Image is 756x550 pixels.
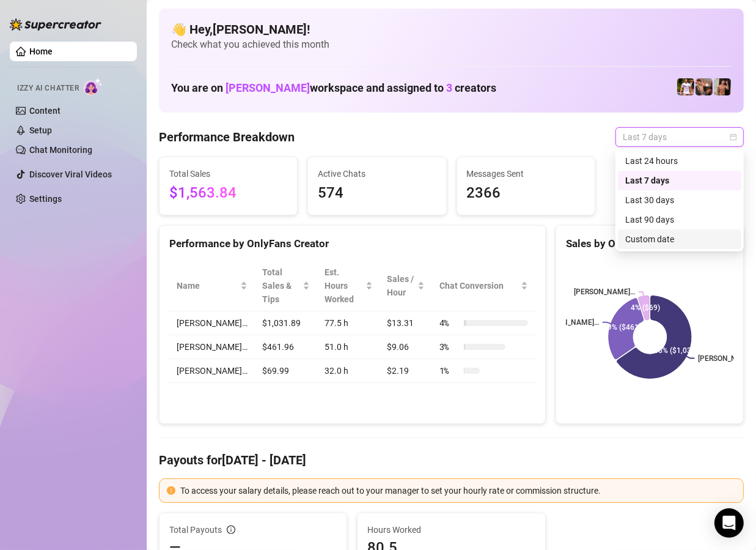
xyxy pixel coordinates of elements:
div: Last 24 hours [625,154,734,168]
td: 51.0 h [317,335,380,359]
td: $1,031.89 [255,311,317,335]
span: Total Payouts [169,523,222,537]
div: Last 30 days [618,190,741,210]
div: Open Intercom Messenger [714,508,744,538]
span: Hours Worked [367,523,535,537]
td: $461.96 [255,335,317,359]
div: Performance by OnlyFans Creator [169,236,535,252]
div: Last 7 days [618,171,741,190]
span: Check what you achieved this month [171,38,732,51]
img: Hector [677,78,694,95]
div: Last 30 days [625,193,734,207]
a: Setup [29,125,52,135]
td: $9.06 [380,335,432,359]
img: Zach [714,78,731,95]
td: [PERSON_NAME]… [169,311,255,335]
div: Custom date [625,232,734,246]
a: Content [29,106,61,116]
div: Last 90 days [618,210,741,229]
div: Last 24 hours [618,151,741,171]
span: $1,563.84 [169,182,287,205]
span: 3 % [439,340,459,354]
h4: Performance Breakdown [159,128,295,146]
td: [PERSON_NAME]… [169,335,255,359]
img: Osvaldo [695,78,713,95]
td: [PERSON_NAME]… [169,359,255,383]
div: Sales by OnlyFans Creator [566,236,733,252]
span: 1 % [439,364,459,377]
h4: Payouts for [DATE] - [DATE] [159,452,744,469]
span: Sales / Hour [387,272,415,299]
td: 77.5 h [317,311,380,335]
span: 3 [446,81,452,94]
img: AI Chatter [84,78,103,95]
span: [PERSON_NAME] [226,81,310,94]
span: Name [177,279,238,292]
th: Total Sales & Tips [255,261,317,311]
div: Est. Hours Worked [325,266,363,306]
div: To access your salary details, please reach out to your manager to set your hourly rate or commis... [180,484,736,497]
img: logo-BBDzfeDw.svg [10,18,101,31]
span: Messages Sent [467,167,585,180]
td: $69.99 [255,359,317,383]
td: 32.0 h [317,359,380,383]
a: Settings [29,194,62,204]
span: info-circle [227,526,235,534]
span: Last 7 days [623,128,736,146]
td: $2.19 [380,359,432,383]
span: Active Chats [318,167,436,180]
text: [PERSON_NAME]… [538,318,599,327]
text: [PERSON_NAME]… [574,288,635,297]
div: Custom date [618,229,741,249]
th: Sales / Hour [380,261,432,311]
td: $13.31 [380,311,432,335]
th: Chat Conversion [432,261,535,311]
a: Chat Monitoring [29,145,92,155]
span: Chat Conversion [439,279,518,292]
span: 4 % [439,316,459,330]
div: Last 7 days [625,174,734,187]
span: 574 [318,182,436,205]
span: Total Sales & Tips [262,266,300,306]
span: Total Sales [169,167,287,180]
div: Last 90 days [625,213,734,226]
a: Discover Viral Videos [29,169,112,179]
a: Home [29,46,53,56]
span: calendar [730,133,737,141]
span: Izzy AI Chatter [17,83,79,94]
span: 2366 [467,182,585,205]
th: Name [169,261,255,311]
h4: 👋 Hey, [PERSON_NAME] ! [171,21,732,38]
span: exclamation-circle [167,486,175,495]
h1: You are on workspace and assigned to creators [171,81,496,95]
